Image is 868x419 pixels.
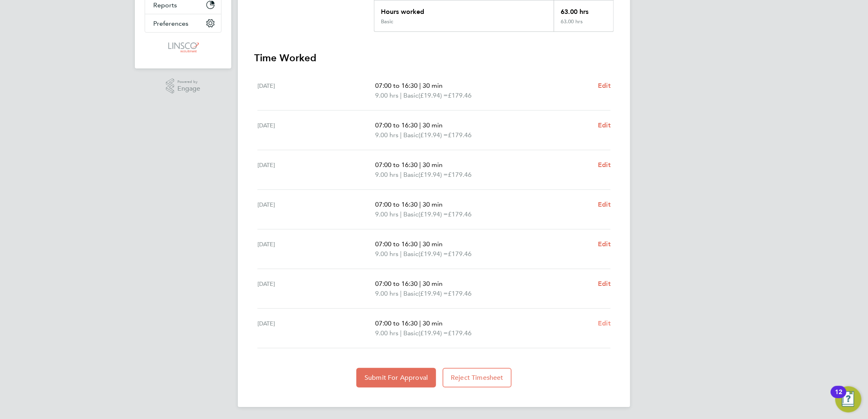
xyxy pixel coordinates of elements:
span: Edit [598,201,611,208]
span: | [419,240,421,248]
span: 30 min [423,161,443,169]
span: | [419,121,421,129]
span: | [400,171,402,178]
img: linsco-logo-retina.png [166,41,200,54]
a: Powered byEngage [166,78,201,94]
span: | [419,319,421,327]
span: 30 min [423,201,443,208]
button: Reject Timesheet [443,368,512,388]
a: Edit [598,200,611,209]
span: Basic [403,249,418,259]
span: £179.46 [448,329,472,337]
div: [DATE] [257,81,375,100]
span: 07:00 to 16:30 [375,82,418,89]
a: Edit [598,120,611,130]
span: 9.00 hrs [375,131,398,139]
span: Basic [403,170,418,180]
div: 63.00 hrs [554,0,613,18]
span: 9.00 hrs [375,210,398,218]
span: (£19.94) = [418,171,448,178]
span: 9.00 hrs [375,290,398,297]
span: Powered by [177,78,200,85]
span: (£19.94) = [418,210,448,218]
span: 07:00 to 16:30 [375,201,418,208]
span: | [400,329,402,337]
span: Basic [403,289,418,299]
h3: Time Worked [254,51,614,65]
span: | [400,91,402,99]
span: Basic [403,328,418,338]
button: Preferences [145,14,221,32]
div: [DATE] [257,279,375,299]
span: 07:00 to 16:30 [375,240,418,248]
span: 9.00 hrs [375,329,398,337]
span: | [400,290,402,297]
div: Hours worked [374,0,554,18]
span: | [400,250,402,258]
span: Basic [403,130,418,140]
div: [DATE] [257,239,375,259]
span: Edit [598,82,611,89]
span: | [400,131,402,139]
span: 30 min [423,280,443,288]
span: 30 min [423,240,443,248]
div: 12 [835,392,842,403]
div: [DATE] [257,200,375,219]
span: Reject Timesheet [451,374,503,382]
span: Edit [598,161,611,169]
span: £179.46 [448,171,472,178]
span: (£19.94) = [418,250,448,258]
span: £179.46 [448,250,472,258]
span: £179.46 [448,91,472,99]
span: £179.46 [448,131,472,139]
span: | [419,82,421,89]
div: Basic [381,18,393,25]
span: 07:00 to 16:30 [375,280,418,288]
span: Preferences [153,20,188,27]
span: 9.00 hrs [375,171,398,178]
span: Basic [403,91,418,100]
span: | [419,280,421,288]
a: Edit [598,160,611,170]
span: 9.00 hrs [375,91,398,99]
span: (£19.94) = [418,290,448,297]
div: [DATE] [257,319,375,338]
span: 07:00 to 16:30 [375,121,418,129]
span: 9.00 hrs [375,250,398,258]
span: Edit [598,240,611,248]
span: Reports [153,1,177,9]
div: [DATE] [257,160,375,180]
a: Edit [598,279,611,289]
span: | [400,210,402,218]
span: (£19.94) = [418,131,448,139]
button: Submit For Approval [356,368,436,388]
span: | [419,201,421,208]
span: (£19.94) = [418,91,448,99]
span: 30 min [423,319,443,327]
div: [DATE] [257,120,375,140]
span: 07:00 to 16:30 [375,319,418,327]
span: Submit For Approval [365,374,428,382]
button: Open Resource Center, 12 new notifications [835,386,861,412]
span: 30 min [423,121,443,129]
span: | [419,161,421,169]
span: (£19.94) = [418,329,448,337]
a: Go to home page [145,41,221,54]
a: Edit [598,81,611,91]
span: Engage [177,85,200,92]
span: £179.46 [448,210,472,218]
span: Edit [598,319,611,327]
span: 30 min [423,82,443,89]
span: Edit [598,121,611,129]
span: 07:00 to 16:30 [375,161,418,169]
span: £179.46 [448,290,472,297]
div: 63.00 hrs [554,18,613,31]
span: Basic [403,209,418,219]
a: Edit [598,239,611,249]
span: Edit [598,280,611,288]
a: Edit [598,319,611,328]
